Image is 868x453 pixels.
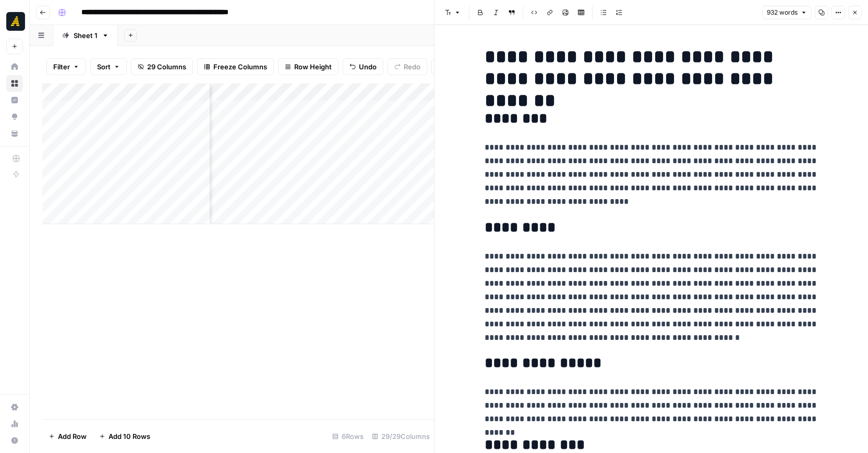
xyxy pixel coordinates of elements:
button: Workspace: Marketers in Demand [6,8,23,34]
button: 932 words [762,6,812,19]
span: Add 10 Rows [108,431,150,442]
button: Filter [46,58,86,75]
span: Row Height [294,62,332,72]
img: Marketers in Demand Logo [6,12,25,31]
a: Your Data [6,125,23,142]
span: Undo [359,62,377,72]
div: 29/29 Columns [368,428,434,445]
button: Help + Support [6,432,23,449]
span: Add Row [58,431,87,442]
a: Insights [6,92,23,108]
a: Home [6,58,23,75]
a: Opportunities [6,108,23,125]
button: Add Row [42,428,93,445]
button: Add 10 Rows [93,428,156,445]
a: Settings [6,399,23,415]
button: Sort [90,58,127,75]
a: Usage [6,415,23,432]
div: 6 Rows [328,428,368,445]
span: Freeze Columns [213,62,267,72]
span: Filter [53,62,70,72]
span: 29 Columns [147,62,186,72]
div: Sheet 1 [74,30,98,41]
button: Row Height [278,58,339,75]
span: Redo [404,62,420,72]
button: Freeze Columns [197,58,274,75]
a: Browse [6,75,23,92]
span: Sort [97,62,111,72]
button: Redo [388,58,427,75]
a: Sheet 1 [53,25,118,46]
span: 932 words [767,8,798,17]
button: 29 Columns [131,58,193,75]
button: Undo [343,58,383,75]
